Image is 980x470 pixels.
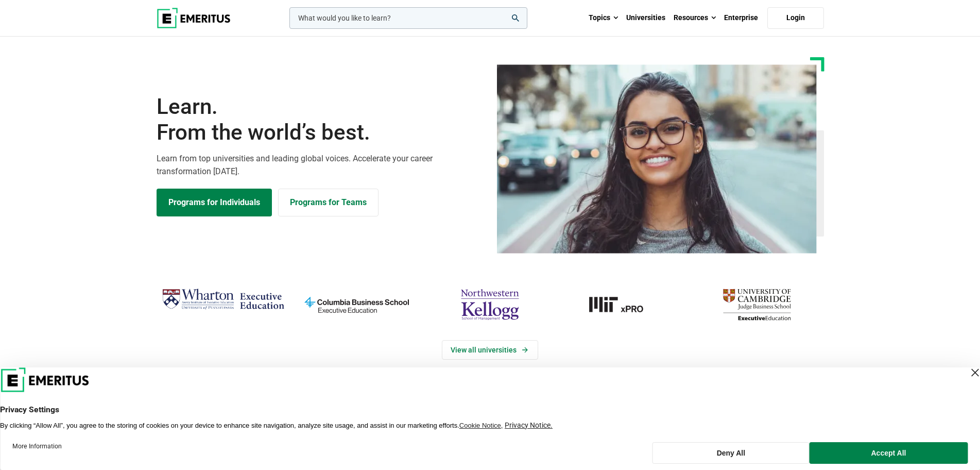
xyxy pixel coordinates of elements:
[289,7,527,29] input: woocommerce-product-search-field-0
[562,284,685,325] img: MIT xPRO
[442,340,538,360] a: View Universities
[497,64,817,254] img: Learn from the world's best
[562,284,685,325] a: MIT-xPRO
[157,94,484,146] h1: Learn.
[767,7,824,29] a: Login
[428,284,552,325] img: northwestern-kellogg
[157,152,484,178] p: Learn from top universities and leading global voices. Accelerate your career transformation [DATE].
[278,189,379,216] a: Explore for Business
[162,284,285,315] img: Wharton Executive Education
[157,120,484,145] span: From the world’s best.
[695,284,818,325] img: cambridge-judge-business-school
[295,284,418,325] img: columbia-business-school
[157,189,272,216] a: Explore Programs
